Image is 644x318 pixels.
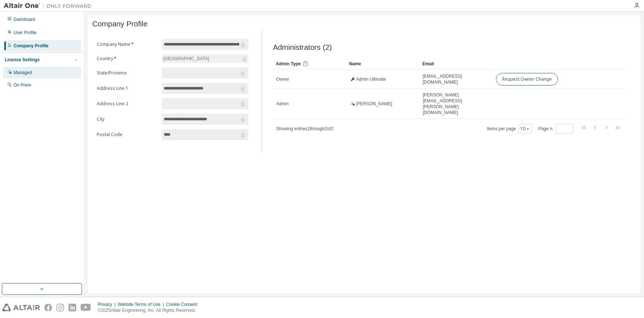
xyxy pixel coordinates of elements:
label: Country [97,56,158,62]
label: State/Province [97,70,158,76]
span: Admin Ultimate [356,76,386,82]
div: Company Profile [14,43,48,49]
span: Company Profile [92,20,148,28]
label: Address Line 1 [97,85,158,91]
div: Managed [14,70,32,76]
img: altair_logo.svg [2,304,40,311]
p: © 2025 Altair Engineering, Inc. All Rights Reserved. [98,307,202,314]
span: [PERSON_NAME][EMAIL_ADDRESS][PERSON_NAME][DOMAIN_NAME] [423,92,489,116]
span: [EMAIL_ADDRESS][DOMAIN_NAME] [423,73,489,85]
span: [PERSON_NAME] [356,101,392,107]
label: Postal Code [97,132,158,138]
label: Address Line 2 [97,101,158,107]
span: Owner [276,76,289,82]
button: 10 [520,126,530,132]
div: Privacy [98,301,118,307]
div: Website Terms of Use [118,301,166,307]
div: On Prem [14,82,31,88]
span: Admin Type [276,61,301,66]
span: Admin [276,101,289,107]
div: User Profile [14,30,37,36]
span: Administrators (2) [273,43,332,52]
img: instagram.svg [56,304,64,311]
div: Cookie Consent [166,301,201,307]
img: facebook.svg [44,304,52,311]
div: Dashboard [14,17,35,22]
button: Request Owner Change [496,73,558,85]
label: Company Name [97,41,158,47]
div: License Settings [5,57,40,63]
span: Items per page [487,124,532,134]
label: City [97,116,158,122]
div: Email [422,58,490,70]
span: Showing entries 1 through 2 of 2 [276,126,333,131]
div: [GEOGRAPHIC_DATA] [162,54,248,63]
span: Page n. [538,124,573,134]
div: Name [349,58,417,70]
img: youtube.svg [81,304,91,311]
img: Altair One [4,2,95,10]
div: [GEOGRAPHIC_DATA] [162,55,210,63]
img: linkedin.svg [69,304,76,311]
